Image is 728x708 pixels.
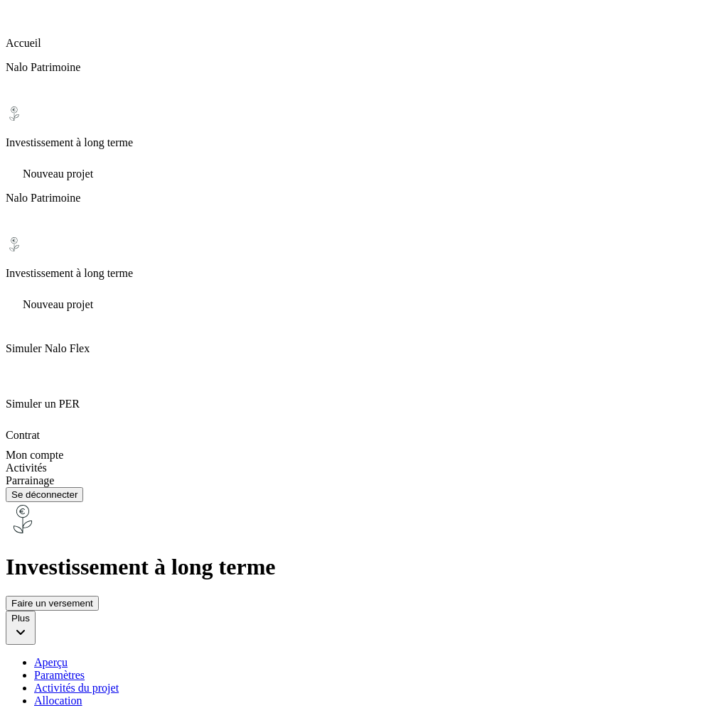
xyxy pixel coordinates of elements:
p: Investissement à long terme [6,136,722,149]
div: Faire un versement [11,598,93,609]
span: Nouveau projet [23,168,93,180]
button: Faire un versement [6,596,99,611]
div: Nouveau projet [6,291,722,311]
span: Contrat [6,429,40,441]
p: Simuler un PER [6,398,722,410]
p: Simuler Nalo Flex [6,342,722,355]
div: Simuler Nalo Flex [6,311,722,355]
h1: Investissement à long terme [6,554,722,580]
div: Plus [11,613,30,623]
a: Aperçu [34,656,722,669]
span: Activités [6,462,47,474]
p: Nalo Patrimoine [6,192,722,205]
a: Allocation [34,695,722,707]
p: Accueil [6,37,722,50]
a: Activités du projet [34,682,722,695]
span: Mon compte [6,449,63,461]
div: Investissement à long terme [6,236,722,280]
span: Nouveau projet [23,298,93,310]
div: Investissement à long terme [6,105,722,149]
span: Parrainage [6,474,54,486]
a: Paramètres [34,669,722,682]
div: Accueil [6,6,722,50]
div: Simuler un PER [6,366,722,410]
button: Plus [6,611,36,645]
p: Nalo Patrimoine [6,61,722,74]
div: Nouveau projet [6,160,722,180]
button: Se déconnecter [6,487,83,502]
div: Se déconnecter [11,489,77,500]
p: Investissement à long terme [6,267,722,280]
